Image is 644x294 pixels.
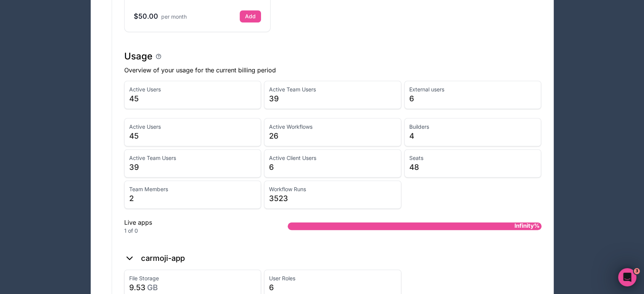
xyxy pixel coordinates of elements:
span: Seats [409,154,537,162]
span: Workflow Runs [269,185,396,193]
span: 6 [269,282,396,293]
span: 26 [269,131,396,141]
span: GB [147,283,158,292]
span: External users [409,86,537,93]
span: 3 [634,268,640,274]
h1: Usage [124,50,152,62]
span: 6 [269,162,396,173]
span: 9.53 [129,282,256,293]
span: Active Users [129,86,256,93]
span: Active Team Users [269,86,396,93]
span: Active Workflows [269,123,396,131]
h2: carmoji-app [141,253,185,264]
span: Active Client Users [269,154,396,162]
span: 4 [409,131,537,141]
span: 45 [129,131,256,141]
span: Infinity% [513,220,541,232]
span: 39 [269,93,396,104]
p: Overview of your usage for the current billing period [124,66,541,75]
span: User Roles [269,275,396,282]
span: 45 [129,93,256,104]
div: Add [245,13,256,20]
span: 39 [129,162,256,173]
span: $50.00 [134,12,158,20]
span: File Storage [129,275,256,282]
span: Active Team Users [129,154,256,162]
span: 6 [409,93,537,104]
span: Team Members [129,185,256,193]
span: per month [161,13,187,20]
div: Live apps [124,218,263,235]
iframe: Intercom live chat [618,268,636,286]
span: Active Users [129,123,256,131]
button: Add [240,10,261,22]
span: 48 [409,162,537,173]
span: 2 [129,193,256,204]
span: 3523 [269,193,396,204]
div: 1 of 0 [124,227,263,235]
span: Builders [409,123,537,131]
